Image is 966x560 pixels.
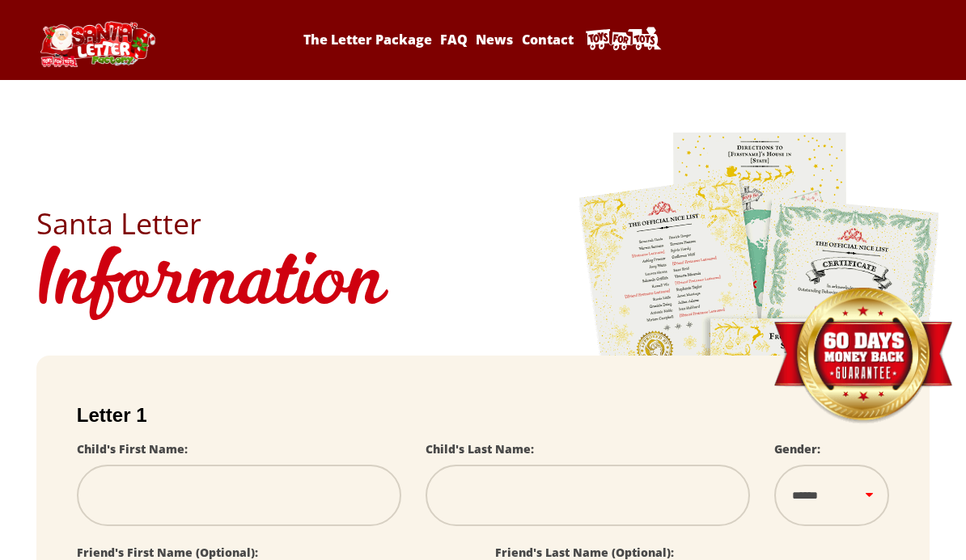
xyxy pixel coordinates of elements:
img: Money Back Guarantee [772,287,954,425]
label: Friend's First Name (Optional): [77,545,258,560]
a: News [473,31,515,48]
label: Gender: [774,441,820,457]
a: Contact [519,31,576,48]
h1: Information [36,238,930,331]
h2: Letter 1 [77,404,889,427]
label: Friend's Last Name (Optional): [495,545,674,560]
a: FAQ [438,31,470,48]
a: The Letter Package [301,31,434,48]
label: Child's First Name: [77,441,188,457]
h2: Santa Letter [36,209,930,238]
label: Child's Last Name: [426,441,534,457]
img: Santa Letter Logo [36,21,158,67]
